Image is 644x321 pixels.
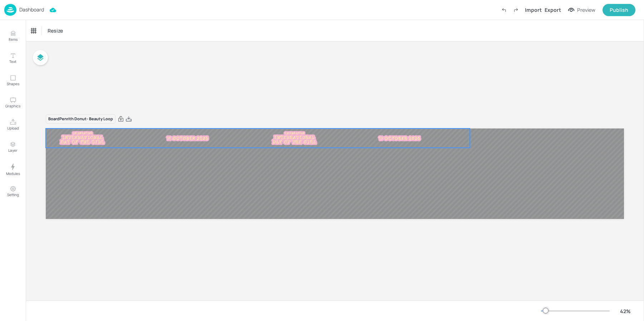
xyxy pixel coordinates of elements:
img: img [55,130,107,146]
p: Dashboard [19,7,44,12]
span: Resize [46,27,64,34]
div: Export [545,6,561,14]
img: img [374,130,424,146]
div: Import [525,6,542,14]
button: Preview [564,5,600,15]
label: Redo (Ctrl + Y) [510,4,522,16]
div: Preview [577,6,595,14]
div: 42 % [617,307,634,315]
div: Board Penrith Donut- Beauty Loop [46,114,115,124]
div: Publish [610,6,628,14]
img: img [162,130,212,146]
img: img [267,130,319,146]
button: Publish [603,4,635,16]
label: Undo (Ctrl + Z) [498,4,510,16]
img: logo-86c26b7e.jpg [4,4,16,16]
